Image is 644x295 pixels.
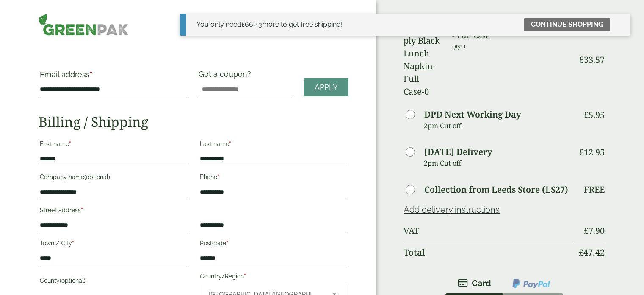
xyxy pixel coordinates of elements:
abbr: required [72,240,74,247]
th: VAT [404,221,573,241]
img: 33cm 2 ply Black Lunch Napkin-Full Case-0 [404,22,442,98]
span: £ [579,146,584,158]
p: Free [584,185,605,195]
a: Apply [304,78,348,96]
label: Town / City [40,237,187,252]
bdi: 5.95 [584,109,605,121]
abbr: required [226,240,228,247]
span: £ [584,225,589,236]
bdi: 33.57 [579,54,605,65]
abbr: required [217,174,219,180]
img: stripe.png [458,278,491,288]
span: £ [579,54,584,65]
p: 2pm Cut off [424,157,573,169]
span: £ [241,20,245,28]
th: Total [404,242,573,263]
h2: Billing / Shipping [39,114,348,130]
label: DPD Next Working Day [424,110,521,119]
label: Postcode [200,237,347,252]
label: First name [40,138,187,152]
img: GreenPak Supplies [39,14,128,36]
label: [DATE] Delivery [424,148,492,156]
label: Street address [40,204,187,219]
a: Add delivery instructions [404,205,500,215]
label: Collection from Leeds Store (LS27) [424,185,568,194]
p: 2pm Cut off [424,119,573,132]
abbr: required [229,140,231,147]
label: Company name [40,171,187,185]
small: Qty: 1 [452,43,466,50]
abbr: required [244,273,246,280]
img: ppcp-gateway.png [511,278,551,289]
label: Phone [200,171,347,185]
span: (optional) [60,277,86,284]
a: Continue shopping [524,18,610,31]
span: Apply [315,83,338,92]
label: Last name [200,138,347,152]
abbr: required [69,140,71,147]
label: Got a coupon? [199,70,254,83]
span: 66.43 [241,20,262,28]
bdi: 47.42 [579,247,605,258]
div: You only need more to get free shipping! [196,20,343,30]
span: £ [584,109,589,121]
label: Email address [40,71,187,83]
span: (optional) [84,174,110,180]
abbr: required [90,70,92,79]
bdi: 7.90 [584,225,605,236]
abbr: required [81,207,83,214]
span: £ [579,247,583,258]
bdi: 12.95 [579,146,605,158]
label: County [40,275,187,289]
label: Country/Region [200,270,347,285]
